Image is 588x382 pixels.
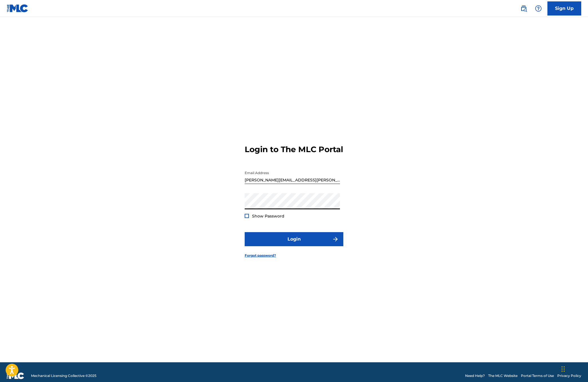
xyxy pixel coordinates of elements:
[518,3,529,14] a: Public Search
[560,355,588,382] iframe: Chat Widget
[465,373,485,378] a: Need Help?
[245,145,343,154] h3: Login to The MLC Portal
[557,373,581,378] a: Privacy Policy
[7,4,28,12] img: MLC Logo
[245,253,276,258] a: Forgot password?
[533,3,544,14] div: Help
[488,373,518,378] a: The MLC Website
[252,214,284,219] span: Show Password
[521,373,554,378] a: Portal Terms of Use
[547,1,581,15] a: Sign Up
[31,373,96,378] span: Mechanical Licensing Collective © 2025
[245,232,343,246] button: Login
[535,5,542,12] img: help
[332,236,339,243] img: f7272a7cc735f4ea7f67.svg
[7,372,24,379] img: logo
[520,5,527,12] img: search
[562,361,565,377] div: Drag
